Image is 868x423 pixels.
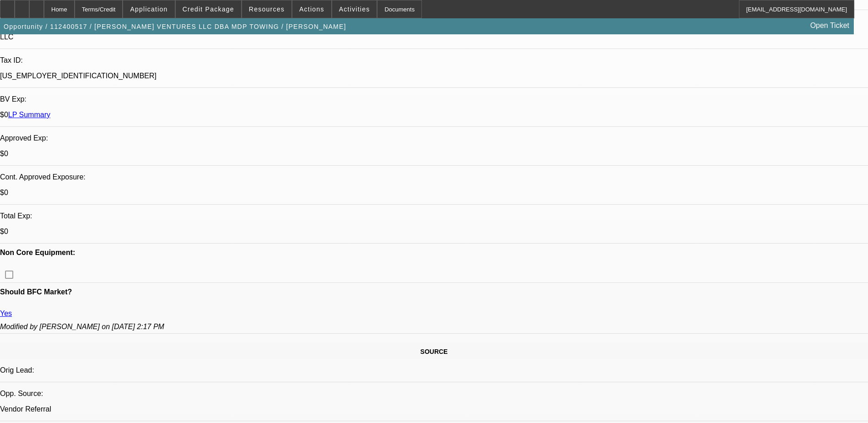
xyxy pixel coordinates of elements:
[299,5,324,13] span: Actions
[183,5,234,13] span: Credit Package
[421,348,448,355] span: SOURCE
[292,0,331,18] button: Actions
[4,23,346,30] span: Opportunity / 112400517 / [PERSON_NAME] VENTURES LLC DBA MDP TOWING / [PERSON_NAME]
[249,5,285,13] span: Resources
[176,0,241,18] button: Credit Package
[8,111,50,119] a: LP Summary
[339,5,370,13] span: Activities
[242,0,291,18] button: Resources
[332,0,377,18] button: Activities
[807,18,853,33] a: Open Ticket
[130,5,167,13] span: Application
[123,0,174,18] button: Application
